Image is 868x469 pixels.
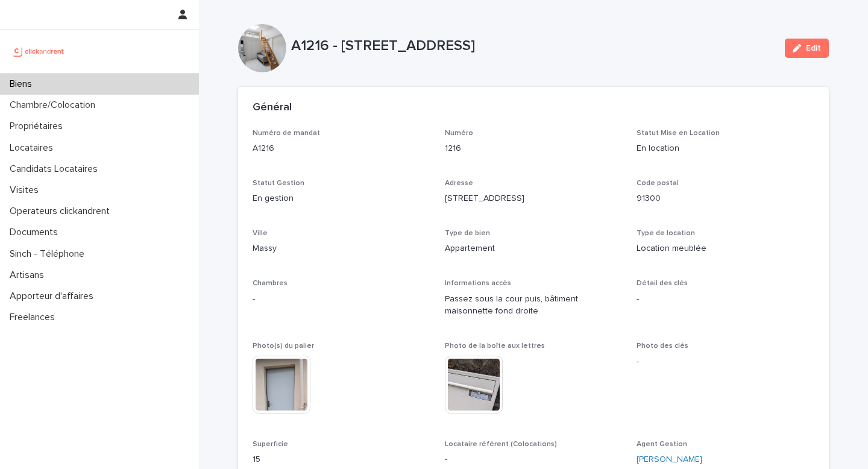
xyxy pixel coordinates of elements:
span: Locataire référent (Colocations) [445,441,557,448]
p: Operateurs clickandrent [5,206,119,217]
p: Sinch - Téléphone [5,248,94,260]
p: Artisans [5,269,54,281]
p: Location meublée [637,242,814,255]
button: Edit [785,39,829,58]
p: Documents [5,227,68,238]
span: Photo(s) du palier [253,342,314,350]
p: A1216 [253,142,430,155]
span: Superficie [253,441,288,448]
span: Agent Gestion [637,441,687,448]
p: Propriétaires [5,121,72,132]
span: Adresse [445,180,473,187]
span: Chambres [253,280,288,287]
p: Biens [5,78,42,90]
a: [PERSON_NAME] [637,453,702,466]
p: En location [637,142,814,155]
p: Chambre/Colocation [5,99,105,111]
p: 1216 [445,142,623,155]
p: Candidats Locataires [5,163,107,175]
span: Numéro [445,130,473,137]
p: - [637,293,814,306]
span: Détail des clés [637,280,688,287]
span: Edit [806,44,821,52]
p: - [637,356,814,368]
p: 15 [253,453,430,466]
p: A1216 - [STREET_ADDRESS] [291,37,775,55]
p: Apporteur d'affaires [5,291,103,302]
p: Appartement [445,242,623,255]
span: Photo de la boîte aux lettres [445,342,545,350]
span: Statut Mise en Location [637,130,720,137]
p: En gestion [253,192,430,205]
img: UCB0brd3T0yccxBKYDjQ [10,39,68,63]
p: Massy [253,242,430,255]
span: Statut Gestion [253,180,304,187]
h2: Général [253,101,292,115]
p: [STREET_ADDRESS] [445,192,623,205]
span: Code postal [637,180,679,187]
p: - [253,293,430,306]
p: Freelances [5,312,64,323]
p: 91300 [637,192,814,205]
span: Ville [253,230,268,237]
span: Type de location [637,230,695,237]
p: Passez sous la cour puis, bâtiment maisonnette fond droite [445,293,623,318]
span: Photo des clés [637,342,688,350]
p: - [445,453,623,466]
p: Visites [5,184,48,196]
span: Type de bien [445,230,490,237]
p: Locataires [5,142,63,154]
span: Informations accès [445,280,511,287]
span: Numéro de mandat [253,130,320,137]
